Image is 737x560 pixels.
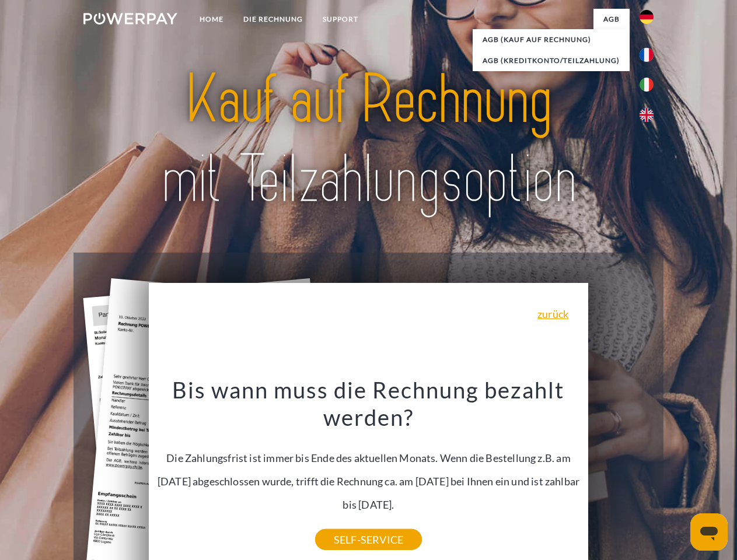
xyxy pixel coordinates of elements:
[640,108,654,122] img: en
[640,78,654,92] img: it
[473,50,630,71] a: AGB (Kreditkonto/Teilzahlung)
[156,376,582,432] h3: Bis wann muss die Rechnung bezahlt werden?
[537,309,568,319] a: zurück
[690,513,728,551] iframe: Schaltfläche zum Öffnen des Messaging-Fensters
[111,56,626,223] img: title-powerpay_de.svg
[315,529,422,550] a: SELF-SERVICE
[593,9,630,30] a: agb
[640,10,654,24] img: de
[473,29,630,50] a: AGB (Kauf auf Rechnung)
[313,9,368,30] a: SUPPORT
[190,9,233,30] a: Home
[640,48,654,62] img: fr
[233,9,313,30] a: DIE RECHNUNG
[83,13,177,24] img: logo-powerpay-white.svg
[156,376,582,540] div: Die Zahlungsfrist ist immer bis Ende des aktuellen Monats. Wenn die Bestellung z.B. am [DATE] abg...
